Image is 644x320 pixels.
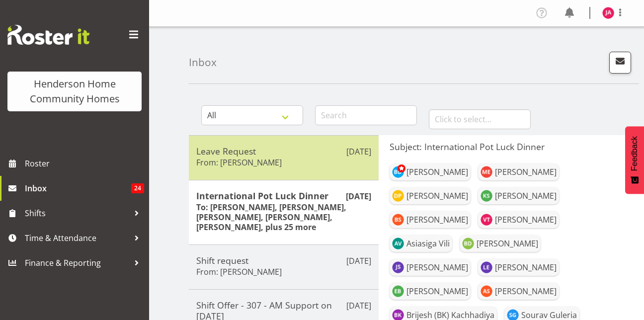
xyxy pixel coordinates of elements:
[406,238,450,249] div: Asiasiga Vili
[25,255,129,270] span: Finance & Reporting
[406,261,468,273] div: [PERSON_NAME]
[495,190,557,202] div: [PERSON_NAME]
[196,190,371,201] h5: International Pot Luck Dinner
[346,255,371,267] p: [DATE]
[481,285,492,297] img: arshdeep-singh8536.jpg
[392,190,404,202] img: daljeet-prasad8522.jpg
[315,105,417,125] input: Search
[481,214,492,226] img: vanessa-thornley8527.jpg
[17,77,132,106] div: Henderson Home Community Homes
[392,214,404,226] img: billie-sothern8526.jpg
[406,166,468,178] div: [PERSON_NAME]
[495,214,557,226] div: [PERSON_NAME]
[495,285,557,297] div: [PERSON_NAME]
[25,231,129,245] span: Time & Attendance
[25,206,129,221] span: Shifts
[602,7,614,19] img: julius-antonio10095.jpg
[495,261,557,273] div: [PERSON_NAME]
[406,190,468,202] div: [PERSON_NAME]
[625,126,644,194] button: Feedback - Show survey
[406,214,468,226] div: [PERSON_NAME]
[196,202,371,232] h6: To: [PERSON_NAME], [PERSON_NAME], [PERSON_NAME], [PERSON_NAME], [PERSON_NAME], plus 25 more
[392,166,404,178] img: barbara-dunlop8515.jpg
[196,267,282,277] h6: From: [PERSON_NAME]
[25,156,144,171] span: Roster
[196,255,371,266] h5: Shift request
[481,261,492,273] img: laura-ellis8533.jpg
[189,57,217,68] h4: Inbox
[346,146,371,158] p: [DATE]
[131,183,144,193] span: 24
[346,300,371,312] p: [DATE]
[481,190,492,202] img: katrina-shaw8524.jpg
[392,285,404,297] img: eloise-bailey8534.jpg
[477,238,538,249] div: [PERSON_NAME]
[392,238,404,249] img: asiasiga-vili8528.jpg
[392,261,404,273] img: janeth-sison8531.jpg
[406,285,468,297] div: [PERSON_NAME]
[495,166,557,178] div: [PERSON_NAME]
[25,181,131,196] span: Inbox
[196,146,371,157] h5: Leave Request
[630,136,639,171] span: Feedback
[7,25,89,45] img: Rosterit website logo
[346,190,371,202] p: [DATE]
[462,238,474,249] img: billie-rose-dunlop8529.jpg
[481,166,492,178] img: mary-endaya8518.jpg
[429,109,531,129] input: Click to select...
[390,141,633,152] h5: Subject: International Pot Luck Dinner
[196,158,282,167] h6: From: [PERSON_NAME]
